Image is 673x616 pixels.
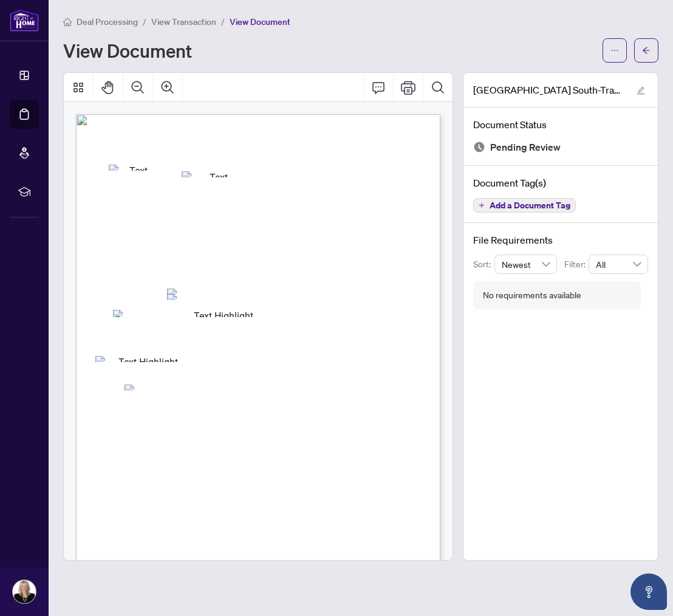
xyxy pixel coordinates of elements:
span: plus [479,202,485,208]
span: View Transaction [151,16,216,27]
h1: View Document [63,41,192,60]
img: logo [10,9,39,32]
span: Deal Processing [77,16,138,27]
span: arrow-left [642,46,651,55]
span: Newest [502,255,550,273]
button: Open asap [630,573,667,610]
div: No requirements available [483,289,581,302]
span: ellipsis [610,46,619,55]
span: edit [637,86,645,95]
h4: Document Status [473,117,648,132]
span: Add a Document Tag [490,201,570,210]
img: Profile Icon [13,580,36,603]
span: [GEOGRAPHIC_DATA] South-Trade Sheet-[PERSON_NAME] to Review.pdf [473,83,625,97]
span: Pending Review [490,139,561,156]
li: / [143,15,146,29]
li: / [221,15,225,29]
span: home [63,18,72,26]
span: View Document [230,16,290,27]
span: All [596,255,641,273]
button: Add a Document Tag [473,198,576,213]
p: Sort: [473,258,494,271]
img: Document Status [473,141,485,153]
p: Filter: [564,258,589,271]
h4: Document Tag(s) [473,176,648,190]
h4: File Requirements [473,233,648,247]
